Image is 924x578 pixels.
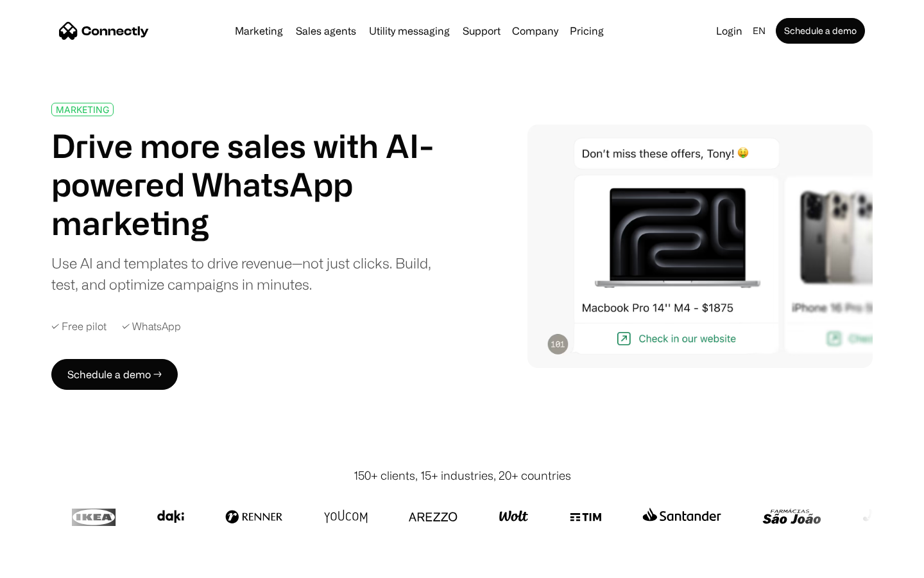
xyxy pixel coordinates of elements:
[512,22,558,40] div: Company
[354,467,571,484] div: 150+ clients, 15+ industries, 20+ countries
[565,26,609,36] a: Pricing
[26,556,77,574] ul: Language list
[51,127,448,242] h1: Drive more sales with AI-powered WhatsApp marketing
[51,359,178,390] a: Schedule a demo →
[51,320,107,333] div: ✓ Free pilot
[291,26,361,36] a: Sales agents
[56,105,109,114] div: MARKETING
[364,26,455,36] a: Utility messaging
[51,252,448,295] div: Use AI and templates to drive revenue—not just clicks. Build, test, and optimize campaigns in min...
[753,22,766,40] div: en
[458,26,506,36] a: Support
[230,26,288,36] a: Marketing
[13,554,77,574] aside: Language selected: English
[776,18,865,44] a: Schedule a demo
[711,22,748,40] a: Login
[122,320,181,333] div: ✓ WhatsApp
